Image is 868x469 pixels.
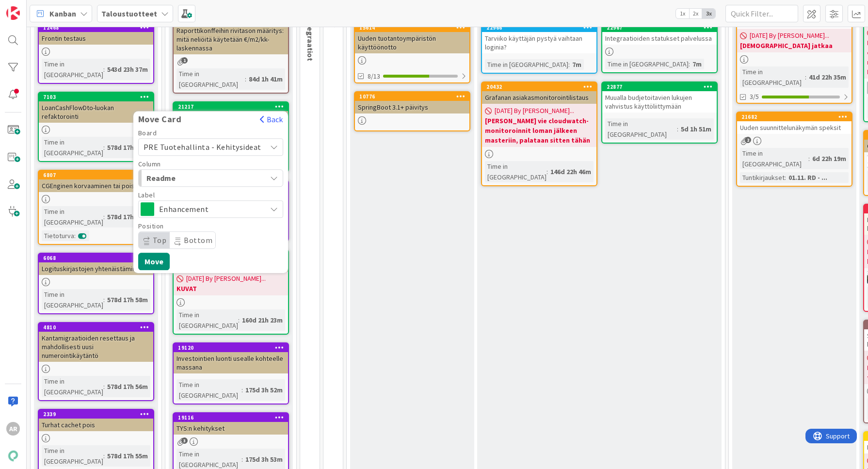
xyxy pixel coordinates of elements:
div: 6807 [39,171,153,179]
div: 578d 17h 55m [105,451,150,461]
div: 6068Logituskirjastojen yhtenäistäminen [39,254,153,275]
div: Investointien luonti usealle kohteelle massana [174,352,288,373]
div: 15614 [359,24,469,31]
div: 6068 [39,254,153,262]
a: Raporttikonffeihin rivitason määritys: mitä neliöitä käytetään €/m2/kk-laskennassaTime in [GEOGRA... [173,15,289,94]
div: 22966 [482,23,596,32]
div: Time in [GEOGRAPHIC_DATA] [177,379,241,401]
span: : [245,74,246,84]
div: 7103 [43,94,153,100]
b: [PERSON_NAME] vie cloudwatch-monitoroinnit loman jälkeen masteriin, palataan sitten tähän [485,116,594,145]
div: 4810Kantamigraatioiden resettaus ja mahdollisesti uusi numerointikäytäntö [39,323,153,362]
b: KUVAT [177,284,285,293]
div: 175d 3h 52m [243,385,285,395]
div: Time in [GEOGRAPHIC_DATA] [485,59,568,70]
span: Enhancement [159,202,261,216]
span: 2x [689,9,702,18]
div: Turhat cachet pois [39,419,153,431]
div: 22967 [607,24,717,31]
div: 21217Move CardBackBoardPRE Tuotehallinta - KehitysideatColumnReadmeLabelEnhancementPositionTopBot... [174,102,288,111]
span: : [805,72,806,82]
div: Time in [GEOGRAPHIC_DATA] [605,59,689,69]
div: 21217Move CardBackBoardPRE Tuotehallinta - KehitysideatColumnReadmeLabelEnhancementPositionTopBot... [174,102,288,141]
div: 10776 [355,92,469,101]
div: 2339Turhat cachet pois [39,410,153,431]
button: Move [138,253,170,270]
div: 01.11. RD - ... [786,172,830,183]
span: : [238,315,240,325]
div: 22877 [607,83,717,90]
span: : [103,451,105,461]
div: 578d 17h 58m [105,294,150,305]
span: : [689,59,690,69]
div: Time in [GEOGRAPHIC_DATA] [605,118,677,140]
div: 19120Investointien luonti usealle kohteelle massana [174,343,288,373]
div: Muualla budjetoitavien lukujen vahvistus käyttöliittymään [602,91,717,113]
div: 2339 [43,411,153,418]
span: 3/5 [750,92,759,102]
div: 5d 1h 51m [678,124,714,134]
span: : [808,153,810,164]
div: 21682 [741,113,852,120]
div: Time in [GEOGRAPHIC_DATA] [42,59,103,80]
div: 20432 [482,82,596,91]
div: 22966 [486,24,596,31]
a: 6807CGEnginen korvaaminen tai poistoTime in [GEOGRAPHIC_DATA]:578d 17h 46mTietoturva: [38,170,154,245]
div: Uuden tuotantoympäristön käyttöönotto [355,32,469,53]
div: 21682 [737,113,852,121]
span: Move Card [133,114,187,124]
span: : [568,59,570,70]
span: : [677,124,678,134]
button: Back [259,114,283,125]
div: 19116 [178,414,288,421]
span: : [103,381,105,392]
span: Column [138,161,161,167]
span: : [547,166,548,177]
div: 4810 [39,323,153,332]
div: 4810 [43,324,153,331]
span: 3x [702,9,715,18]
div: 7103LoanCashFlowDto-luokan refaktorointi [39,93,153,123]
div: 10776 [359,93,469,100]
div: 22967 [602,23,717,32]
div: Integraatioiden statukset palvelussa [602,32,717,45]
div: Frontin testaus [39,32,153,45]
div: Time in [GEOGRAPHIC_DATA] [740,66,805,88]
div: 19120 [178,344,288,351]
div: 7m [570,59,584,70]
b: Taloustuotteet [101,9,157,18]
span: : [785,172,786,183]
div: Raporttikonffeihin rivitason määritys: mitä neliöitä käytetään €/m2/kk-laskennassa [174,16,288,54]
div: 12468 [43,24,153,31]
div: 22877Muualla budjetoitavien lukujen vahvistus käyttöliittymään [602,82,717,113]
span: 2 [745,137,751,143]
div: Time in [GEOGRAPHIC_DATA] [42,289,103,310]
a: 21682Uuden suunnittelunäkymän speksitTime in [GEOGRAPHIC_DATA]:6d 22h 19mTuntikirjaukset:01.11. R... [736,112,852,187]
div: Time in [GEOGRAPHIC_DATA] [42,445,103,467]
div: Time in [GEOGRAPHIC_DATA] [42,137,103,158]
span: 8/13 [368,71,380,81]
span: 1x [676,9,689,18]
span: : [103,211,105,222]
div: 543d 23h 37m [105,64,150,75]
a: 12468Frontin testausTime in [GEOGRAPHIC_DATA]:543d 23h 37m [38,22,154,84]
a: 4810Kantamigraatioiden resettaus ja mahdollisesti uusi numerointikäytäntöTime in [GEOGRAPHIC_DATA... [38,322,154,401]
div: 22967Integraatioiden statukset palvelussa [602,23,717,45]
span: [DATE] By [PERSON_NAME]... [495,106,574,116]
div: Tuntikirjaukset [740,172,785,183]
div: Uuden suunnittelunäkymän speksit [737,121,852,134]
span: : [241,385,243,395]
div: 6807CGEnginen korvaaminen tai poisto [39,171,153,192]
a: 19120Investointien luonti usealle kohteelle massanaTime in [GEOGRAPHIC_DATA]:175d 3h 52m [173,342,289,404]
div: 19116 [174,413,288,422]
a: 15614Uuden tuotantoympäristön käyttöönotto8/13 [354,22,470,83]
span: Kanban [49,8,76,19]
div: Time in [GEOGRAPHIC_DATA] [177,309,238,331]
div: 160d 21h 23m [240,315,285,325]
div: 10776SpringBoot 3.1+ päivitys [355,92,469,113]
div: 578d 17h 56m [105,381,150,392]
div: LoanCashFlowDto-luokan refaktorointi [39,101,153,123]
div: TYS:n kehitykset [174,422,288,435]
div: Kantamigraatioiden resettaus ja mahdollisesti uusi numerointikäytäntö [39,332,153,362]
div: Grafanan asiakasmonitorointilistaus [482,91,596,104]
